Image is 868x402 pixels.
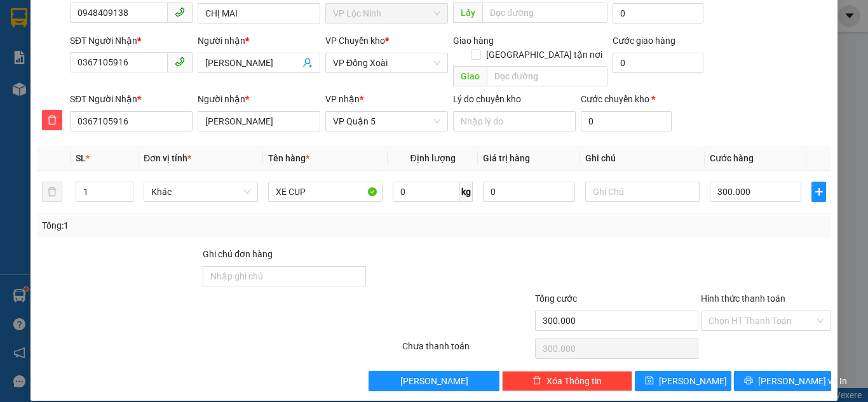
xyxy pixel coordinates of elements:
input: Cước giao hàng [613,53,703,73]
div: HÙNG MẬP TRẠM LN [11,41,90,72]
th: Ghi chú [580,146,705,171]
span: kg [460,182,473,202]
span: [PERSON_NAME] và In [758,374,847,388]
span: Giao hàng [453,36,494,46]
div: SĐT Người Nhận [70,34,193,48]
div: Tổng: 1 [42,218,336,232]
span: Tên hàng [268,153,309,163]
div: VP Lộc Ninh [11,11,90,41]
span: printer [744,376,753,386]
span: [PERSON_NAME] [400,374,468,388]
span: delete [532,376,541,386]
span: VP Đồng Xoài [333,53,440,72]
button: printer[PERSON_NAME] và In [734,371,831,391]
span: Giao [453,66,487,86]
input: Dọc đường [487,66,607,86]
span: VP Chuyển kho [325,36,385,46]
input: Lý do chuyển kho [453,111,576,131]
span: Cước hàng [710,153,754,163]
span: VP Lộc Ninh [333,4,440,23]
span: Xóa Thông tin [546,374,602,388]
div: Người nhận [198,34,320,48]
span: Tổng cước [535,293,577,304]
span: phone [175,57,185,67]
span: [GEOGRAPHIC_DATA] tận nơi [481,48,607,62]
span: Định lượng [410,153,455,163]
span: Lấy [453,3,482,23]
span: Nhận: [99,12,130,25]
input: Cước lấy hàng [613,3,703,23]
input: Ghi Chú [585,182,700,202]
span: Giá trị hàng [483,153,530,163]
span: save [645,376,654,386]
label: Cước giao hàng [613,36,675,46]
span: delete [43,115,62,125]
span: Gửi: [11,12,31,25]
input: VD: Bàn, Ghế [268,182,383,202]
div: VP Bình Triệu [99,11,186,41]
div: Cước chuyển kho [581,92,672,106]
span: VP nhận [325,94,360,104]
span: user-add [302,58,313,68]
div: NHƯ [99,41,186,57]
label: Hình thức thanh toán [701,293,785,304]
span: SL [76,153,86,163]
button: plus [811,182,826,202]
input: Dọc đường [482,3,607,23]
span: phone [175,7,185,17]
div: SĐT Người Nhận [70,92,193,106]
input: Ghi chú đơn hàng [203,266,366,286]
span: VP Quận 5 [333,112,440,131]
label: Lý do chuyển kho [453,94,521,104]
button: save[PERSON_NAME] [635,371,732,391]
label: Ghi chú đơn hàng [203,249,273,259]
button: delete [42,110,62,130]
input: Tên người nhận [198,111,320,131]
input: SĐT người nhận [70,111,193,131]
span: [PERSON_NAME] [659,374,727,388]
input: 0 [483,182,574,202]
div: Chưa thanh toán [401,339,534,361]
span: plus [812,187,825,197]
span: Đơn vị tính [144,153,191,163]
div: Người nhận [198,92,320,106]
button: [PERSON_NAME] [369,371,499,391]
button: deleteXóa Thông tin [502,371,632,391]
button: delete [42,182,62,202]
span: Khác [151,182,250,201]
